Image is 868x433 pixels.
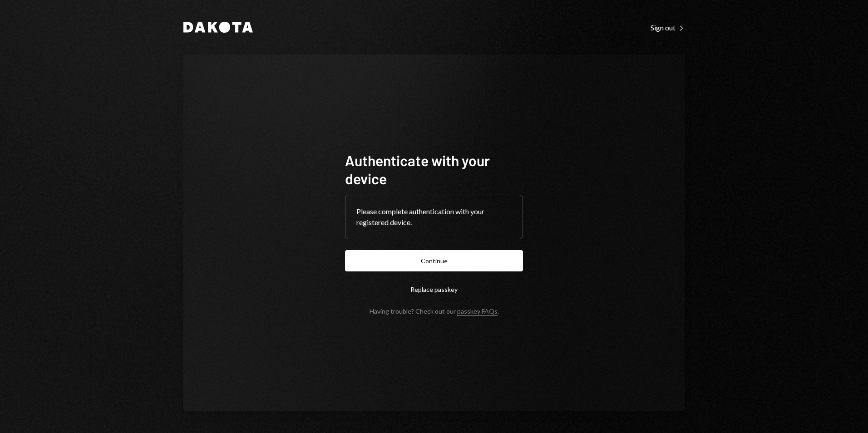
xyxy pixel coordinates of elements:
[345,250,523,271] button: Continue
[651,23,685,32] div: Sign out
[345,151,523,187] h1: Authenticate with your device
[356,206,512,228] div: Please complete authentication with your registered device.
[651,22,685,32] a: Sign out
[370,307,499,315] div: Having trouble? Check out our .
[457,307,498,316] a: passkey FAQs
[345,279,523,300] button: Replace passkey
